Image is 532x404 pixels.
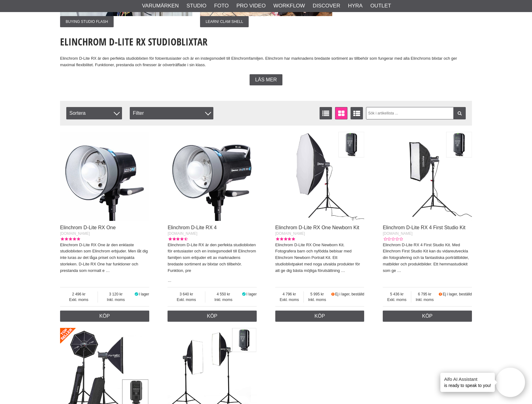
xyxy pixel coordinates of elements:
span: I lager [139,292,149,296]
div: Kundbetyg: 0 [383,236,403,242]
img: Elinchrom D-Lite RX 4 First Studio Kit [383,132,472,221]
img: Elinchrom D-Lite RX One Newborn Kit [275,132,364,221]
a: Köp [168,311,257,322]
span: Ej i lager, beställd [335,292,364,296]
span: Inkl. moms [411,297,438,303]
span: 3 120 [98,291,134,297]
div: is ready to speak to you! [440,373,495,392]
i: I lager [242,292,246,296]
span: Inkl. moms [205,297,242,303]
input: Sök i artikellista ... [366,107,466,119]
a: Köp [60,311,149,322]
a: Fönstervisning [335,107,347,119]
span: [DOMAIN_NAME] [275,231,305,236]
p: Elinchrom D-Lite RX är den perfekta studioblixten för fotoentusiaster och är en instegsmodell til... [60,55,472,68]
p: Elinchrom D-Lite RX One Newborn Kit. Fotografera barn och nyfödda bebisar med Elinchrom Newborn P... [275,242,364,274]
span: Inkl. moms [98,297,134,303]
span: 3 640 [168,291,205,297]
a: Pro Video [236,2,265,10]
span: 4 550 [205,291,242,297]
span: 2 496 [60,291,98,297]
h1: Elinchrom D-Lite RX Studioblixtar [60,35,472,49]
img: Elinchrom D-Lite RX 4 [168,132,257,221]
span: [DOMAIN_NAME] [60,231,90,236]
a: Filtrera [453,107,466,119]
div: Kundbetyg: 5.00 [60,236,80,242]
i: Beställd [330,292,335,296]
img: Elinchrom D-Lite RX One [60,132,149,221]
div: Filter [130,107,213,119]
a: … [106,268,110,273]
a: … [168,278,171,283]
span: Exkl. moms [168,297,205,303]
a: Hyra [348,2,363,10]
a: Studio [186,2,206,10]
a: Köp [275,311,364,322]
a: Listvisning [320,107,332,119]
a: … [397,268,401,273]
a: Elinchrom D-Lite RX One Newborn Kit [275,225,359,230]
span: [DOMAIN_NAME] [383,231,412,236]
span: 4 796 [275,291,303,297]
div: Kundbetyg: 5.00 [275,236,295,242]
a: Köp [383,311,472,322]
p: Elinchrom D-Lite RX är den perfekta studioblixten för entusiaster och en instegsmodell till Elinc... [168,242,257,274]
a: Outlet [370,2,391,10]
i: Beställd [438,292,443,296]
a: Varumärken [142,2,179,10]
a: Elinchrom D-Lite RX 4 [168,225,216,230]
span: 6 795 [411,291,438,297]
span: [DOMAIN_NAME] [168,231,197,236]
h4: Aifo AI Assistant [444,376,491,382]
p: Elinchrom D-Lite RX 4 First Studio Kit. Med Elinchrom First Studio Kit kan du vidareutveckla din ... [383,242,472,274]
span: Inkl. moms [304,297,331,303]
span: Exkl. moms [275,297,303,303]
span: I lager [246,292,257,296]
span: Läs mer [255,77,277,83]
a: Workflow [273,2,305,10]
span: 5 436 [383,291,411,297]
a: Elinchrom D-Lite RX 4 First Studio Kit [383,225,465,230]
span: Sortera [66,107,122,119]
a: Elinchrom D-Lite RX One [60,225,116,230]
span: Buying Studio Flash [60,16,114,27]
i: I lager [134,292,139,296]
a: Utökad listvisning [351,107,363,119]
a: Foto [214,2,229,10]
span: Learn! Clam Shell [200,16,249,27]
p: Elinchrom D-Lite RX One är den enklaste studioblixten som Elinchrom erbjuder. Men låt dig inte lu... [60,242,149,274]
span: Ej i lager, beställd [443,292,472,296]
a: … [341,268,345,273]
div: Kundbetyg: 4.50 [168,236,187,242]
span: Exkl. moms [383,297,411,303]
span: 5 995 [304,291,331,297]
span: Exkl. moms [60,297,98,303]
a: Discover [313,2,340,10]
